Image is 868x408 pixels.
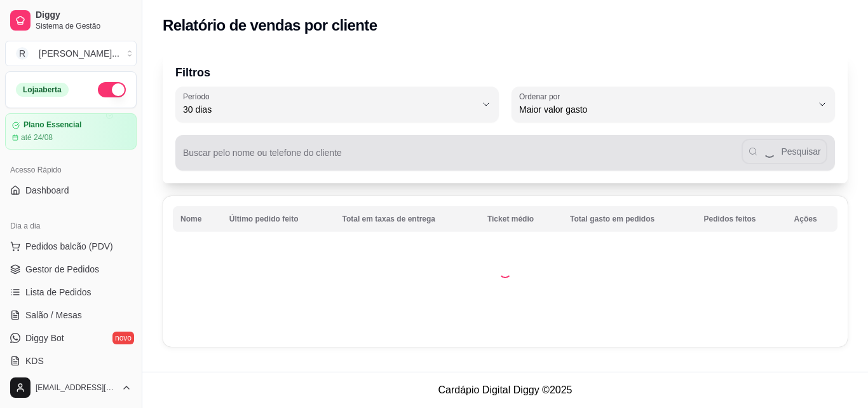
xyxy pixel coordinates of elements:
[25,240,113,253] span: Pedidos balcão (PDV)
[36,21,132,31] span: Sistema de Gestão
[5,180,137,200] a: Dashboard
[5,160,137,180] div: Acesso Rápido
[5,41,137,66] button: Select a team
[5,351,137,371] a: KDS
[25,309,82,321] span: Salão / Mesas
[183,151,742,164] input: Buscar pelo nome ou telefone do cliente
[183,91,214,102] label: Período
[519,103,812,116] span: Maior valor gasto
[25,286,92,299] span: Lista de Pedidos
[5,216,137,236] div: Dia a dia
[21,132,53,143] article: até 24/08
[512,87,835,122] button: Ordenar porMaior valor gasto
[183,103,476,116] span: 30 dias
[5,305,137,325] a: Salão / Mesas
[25,184,69,197] span: Dashboard
[163,15,377,36] h2: Relatório de vendas por cliente
[175,64,835,81] p: Filtros
[36,383,116,393] span: [EMAIL_ADDRESS][DOMAIN_NAME]
[25,355,44,367] span: KDS
[98,82,126,97] button: Alterar Status
[16,83,69,97] div: Loja aberta
[5,236,137,257] button: Pedidos balcão (PDV)
[5,372,137,403] button: [EMAIL_ADDRESS][DOMAIN_NAME]
[5,282,137,302] a: Lista de Pedidos
[16,47,29,60] span: R
[5,259,137,279] a: Gestor de Pedidos
[5,328,137,348] a: Diggy Botnovo
[24,120,81,130] article: Plano Essencial
[36,10,132,21] span: Diggy
[25,332,64,344] span: Diggy Bot
[39,47,119,60] div: [PERSON_NAME] ...
[519,91,564,102] label: Ordenar por
[5,5,137,36] a: DiggySistema de Gestão
[142,372,868,408] footer: Cardápio Digital Diggy © 2025
[25,263,99,276] span: Gestor de Pedidos
[499,265,512,278] div: Loading
[175,87,499,122] button: Período30 dias
[5,113,137,150] a: Plano Essencialaté 24/08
